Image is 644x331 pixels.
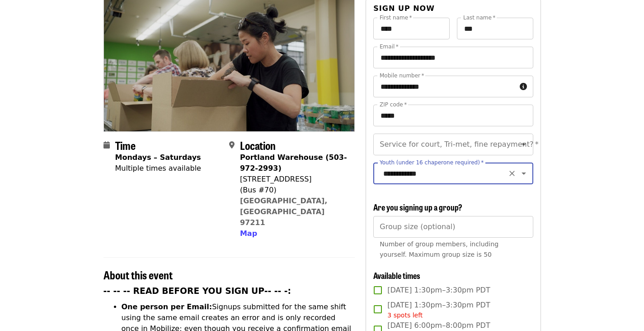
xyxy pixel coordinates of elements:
input: Last name [457,18,533,39]
button: Map [240,228,257,239]
label: Last name [463,15,495,20]
span: [DATE] 1:30pm–3:30pm PDT [387,285,490,296]
span: Number of group members, including yourself. Maximum group size is 50 [380,240,498,258]
strong: Mondays – Saturdays [115,153,201,162]
strong: Portland Warehouse (503-972-2993) [240,153,347,173]
strong: -- -- -- READ BEFORE YOU SIGN UP-- -- -: [103,286,291,296]
i: circle-info icon [520,82,527,91]
input: [object Object] [373,216,533,238]
span: Time [115,137,136,153]
span: Location [240,137,276,153]
input: Email [373,47,533,68]
span: Sign up now [373,4,435,13]
span: Available times [373,269,420,281]
span: About this event [103,267,173,283]
span: Are you signing up a group? [373,201,462,213]
label: Email [380,44,399,49]
input: Mobile number [373,76,516,97]
div: [STREET_ADDRESS] [240,174,348,185]
span: 3 spots left [387,312,423,319]
div: (Bus #70) [240,185,348,196]
i: map-marker-alt icon [229,141,235,149]
a: [GEOGRAPHIC_DATA], [GEOGRAPHIC_DATA] 97211 [240,197,328,227]
span: Map [240,229,257,238]
strong: One person per Email: [122,302,212,311]
button: Open [517,167,530,180]
button: Open [517,138,530,151]
button: Clear [506,167,518,180]
label: First name [380,15,412,20]
label: Mobile number [380,73,424,78]
i: calendar icon [103,141,110,149]
label: ZIP code [380,102,407,107]
div: Multiple times available [115,163,201,174]
span: [DATE] 1:30pm–3:30pm PDT [387,300,490,320]
input: ZIP code [373,105,533,126]
input: First name [373,18,450,39]
label: Youth (under 16 chaperone required) [380,160,484,165]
